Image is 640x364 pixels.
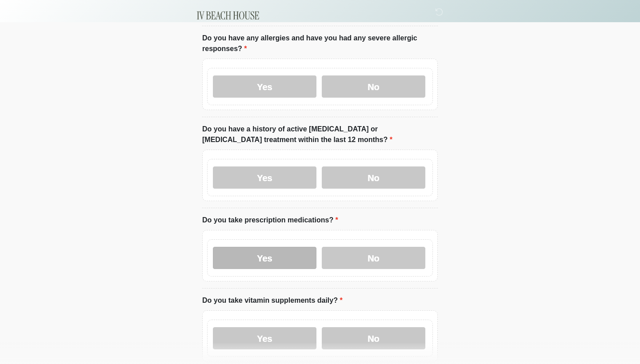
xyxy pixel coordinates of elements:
label: Do you have a history of active [MEDICAL_DATA] or [MEDICAL_DATA] treatment within the last 12 mon... [202,124,438,145]
label: No [322,75,425,98]
label: No [322,247,425,269]
label: No [322,327,425,349]
label: Do you have any allergies and have you had any severe allergic responses? [202,33,438,54]
label: No [322,166,425,189]
label: Yes [213,75,316,98]
label: Yes [213,166,316,189]
label: Do you take prescription medications? [202,215,338,226]
label: Yes [213,327,316,349]
label: Yes [213,247,316,269]
img: IV Beach House Logo [193,7,263,24]
label: Do you take vitamin supplements daily? [202,295,343,306]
